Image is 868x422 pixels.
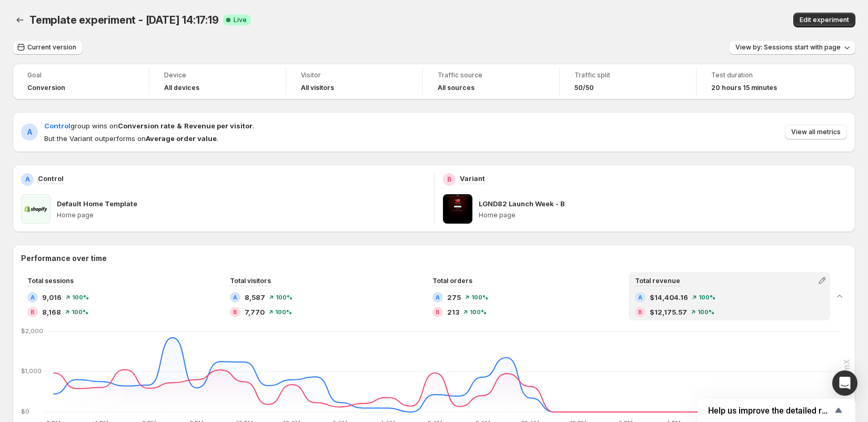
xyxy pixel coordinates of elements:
h2: B [638,309,642,315]
span: 8,587 [245,292,265,303]
span: Total visitors [230,277,271,285]
p: Home page [57,211,426,219]
span: 100% [471,294,488,300]
span: 100% [72,294,89,300]
span: Total revenue [635,277,680,285]
img: Default Home Template [21,194,51,224]
text: $2,000 [21,327,43,335]
button: View by: Sessions start with page [729,40,855,55]
span: 8,168 [42,307,61,317]
span: 100% [72,309,88,315]
span: Traffic split [574,71,681,79]
a: Test duration20 hours 15 minutes [711,70,819,93]
h4: All devices [164,84,199,92]
span: 275 [447,292,461,303]
h4: All visitors [301,84,334,92]
button: Back [13,13,27,27]
span: Help us improve the detailed report for A/B campaigns [708,406,832,416]
div: Open Intercom Messenger [832,370,857,396]
span: 100% [470,309,487,315]
span: $14,404.16 [650,292,688,303]
text: $1,000 [21,367,42,375]
span: 7,770 [245,307,265,317]
button: Edit experiment [793,13,855,27]
h4: All sources [438,84,475,92]
a: Traffic sourceAll sources [438,70,544,93]
a: GoalConversion [27,70,134,93]
span: But the Variant outperforms on . [44,133,254,144]
strong: & [177,122,182,130]
img: LGND82 Launch Week - B [443,194,472,224]
span: View all metrics [791,128,841,136]
span: Control [44,122,70,130]
h2: A [25,175,30,184]
span: 100% [276,294,292,300]
p: LGND82 Launch Week - B [479,198,565,209]
button: View all metrics [785,125,847,139]
h2: B [436,309,440,315]
span: Current version [27,43,76,52]
span: Total orders [432,277,472,285]
span: Conversion [27,84,65,92]
a: DeviceAll devices [164,70,271,93]
span: Template experiment - [DATE] 14:17:19 [29,14,219,26]
button: Show survey - Help us improve the detailed report for A/B campaigns [708,404,845,417]
button: Current version [13,40,83,55]
span: 100% [698,309,714,315]
p: Default Home Template [57,198,137,209]
strong: Revenue per visitor [184,122,253,130]
h2: Performance over time [21,253,847,264]
a: VisitorAll visitors [301,70,408,93]
strong: Conversion rate [118,122,175,130]
a: Traffic split50/50 [574,70,681,93]
h2: B [31,309,35,315]
p: Variant [460,173,485,184]
span: View by: Sessions start with page [735,43,841,52]
span: 100% [699,294,715,300]
span: 20 hours 15 minutes [711,84,777,92]
span: Total sessions [27,277,74,285]
h2: A [27,127,32,137]
span: group wins on . [44,122,254,130]
h2: A [31,294,35,300]
button: Collapse chart [832,289,847,304]
p: Home page [479,211,847,219]
span: Edit experiment [800,16,849,24]
h2: B [233,309,237,315]
strong: Average order value [146,134,217,143]
p: Control [38,173,64,184]
span: Visitor [301,71,408,79]
span: Live [234,16,247,24]
span: Goal [27,71,134,79]
span: Device [164,71,271,79]
span: 9,016 [42,292,62,303]
h2: B [447,175,451,184]
text: $0 [21,408,29,415]
span: 50/50 [574,84,594,92]
span: Test duration [711,71,819,79]
span: $12,175.57 [650,307,687,317]
h2: A [436,294,440,300]
h2: A [233,294,237,300]
span: Traffic source [438,71,544,79]
h2: A [638,294,642,300]
span: 100% [275,309,292,315]
span: 213 [447,307,459,317]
